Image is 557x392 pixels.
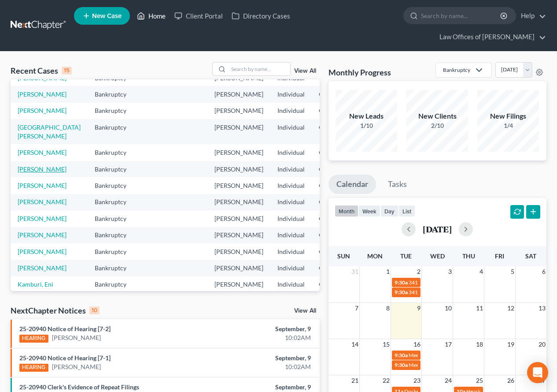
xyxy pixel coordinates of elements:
td: Bankruptcy [88,210,143,227]
td: [PERSON_NAME] [207,86,270,102]
td: Individual [270,177,312,194]
td: Individual [270,260,312,276]
td: CTB [312,227,355,243]
a: [PERSON_NAME] [18,231,66,239]
span: 20 [538,339,546,350]
span: Meeting of Creditors for [PERSON_NAME] [409,352,506,358]
div: Open Intercom Messenger [527,362,548,383]
a: Help [516,8,546,24]
span: Sun [337,252,350,260]
div: Bankruptcy [443,66,470,74]
a: Kamburi, Eni [18,280,53,288]
a: Directory Cases [227,8,295,24]
span: 26 [506,375,515,386]
span: 16 [413,339,421,350]
td: CTB [312,260,355,276]
span: 341(a) meeting for [PERSON_NAME] [409,279,494,286]
span: 9:30a [395,352,408,358]
td: CTB [312,161,355,177]
td: CTB [312,177,355,194]
a: Home [133,8,170,24]
td: Bankruptcy [88,103,143,119]
a: [PERSON_NAME] [18,74,66,82]
a: [PERSON_NAME] [52,333,101,342]
div: 10:02AM [219,362,310,371]
div: 1/10 [336,121,397,130]
td: Bankruptcy [88,144,143,161]
div: NextChapter Notices [11,305,100,316]
td: Individual [270,161,312,177]
span: Meeting of Creditors for [PERSON_NAME] [409,362,506,368]
div: 10:02AM [219,333,310,342]
a: [PERSON_NAME] [18,264,66,272]
span: 15 [382,339,391,350]
td: CTB [312,86,355,102]
a: [PERSON_NAME] [18,215,66,222]
a: Law Offices of [PERSON_NAME] [435,29,546,45]
span: 21 [350,375,359,386]
span: Tue [400,252,412,260]
span: 9:30a [395,289,408,295]
div: 2/10 [406,121,468,130]
span: 23 [413,375,421,386]
td: Bankruptcy [88,227,143,243]
span: 7 [354,303,359,314]
button: day [380,205,398,217]
a: [PERSON_NAME] [18,165,66,173]
td: Individual [270,144,312,161]
span: Wed [430,252,445,260]
button: month [335,205,358,217]
td: CTB [312,119,355,144]
span: 9:30a [395,362,408,368]
a: Tasks [380,175,415,194]
span: 24 [444,375,453,386]
a: Calendar [328,175,376,194]
a: [PERSON_NAME] [18,182,66,189]
span: 10 [444,303,453,314]
td: Bankruptcy [88,194,143,210]
span: 17 [444,339,453,350]
td: [PERSON_NAME] [207,119,270,144]
span: 13 [538,303,546,314]
div: HEARING [19,335,48,343]
div: 1/4 [477,121,539,130]
span: 8 [385,303,391,314]
td: [PERSON_NAME] [207,276,270,293]
h2: [DATE] [423,224,452,234]
td: Individual [270,103,312,119]
td: [PERSON_NAME] [207,144,270,161]
button: week [358,205,380,217]
span: 2 [416,266,421,277]
td: Bankruptcy [88,86,143,102]
a: 25-20940 Notice of Hearing [7-2] [19,325,111,332]
span: 341(a) meeting for [PERSON_NAME] [409,289,494,295]
td: Individual [270,227,312,243]
span: 14 [350,339,359,350]
td: Individual [270,210,312,227]
td: Individual [270,243,312,260]
td: CTB [312,243,355,260]
span: 11 [475,303,484,314]
td: Bankruptcy [88,260,143,276]
td: CTB [312,210,355,227]
div: New Leads [336,111,397,121]
td: Bankruptcy [88,119,143,144]
span: 31 [350,266,359,277]
span: Sat [525,252,536,260]
div: New Filings [477,111,539,121]
span: 25 [475,375,484,386]
a: Client Portal [170,8,227,24]
td: [PERSON_NAME] [207,227,270,243]
input: Search by name... [421,7,502,24]
td: Bankruptcy [88,177,143,194]
div: New Clients [406,111,468,121]
span: Fri [495,252,504,260]
span: New Case [92,13,122,19]
td: Individual [270,194,312,210]
td: [PERSON_NAME] [207,177,270,194]
div: September, 9 [219,354,310,362]
h3: Monthly Progress [328,67,391,78]
span: 4 [479,266,484,277]
span: 18 [475,339,484,350]
div: September, 9 [219,325,310,333]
